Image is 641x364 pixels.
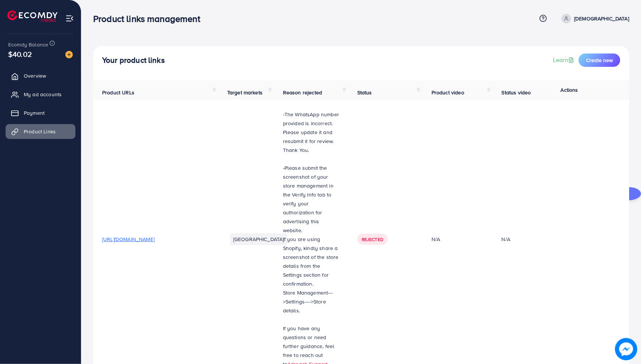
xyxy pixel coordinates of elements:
[502,89,531,96] span: Status video
[93,13,206,24] h3: Product links management
[7,10,58,22] img: logo
[553,56,576,64] a: Learn
[283,164,333,234] span: Please submit the screenshot of your store management in the Verify Info tab to verify your autho...
[102,56,165,65] h4: Your product links
[357,89,372,96] span: Status
[283,289,333,314] span: Store Management--->Settings---->Store details.
[24,109,45,117] span: Payment
[615,338,637,360] img: image
[6,87,75,102] a: My ad accounts
[6,105,75,120] a: Payment
[561,86,578,94] span: Actions
[6,124,75,139] a: Product Links
[502,235,510,243] div: N/A
[432,89,464,96] span: Product video
[283,235,339,287] span: If you are using Shopify, kindly share a screenshot of the store details from the Settings sectio...
[8,49,32,59] span: $40.02
[283,89,322,96] span: Reason rejected
[65,51,73,58] img: image
[6,68,75,83] a: Overview
[579,53,620,67] button: Create new
[586,56,613,64] span: Create new
[102,89,134,96] span: Product URLs
[65,14,74,23] img: menu
[283,110,339,155] p: -The WhatsApp number provided is incorrect. Please update it and resubmit it for review. Thank You.
[230,233,287,245] li: [GEOGRAPHIC_DATA]
[559,14,629,23] a: [DEMOGRAPHIC_DATA]
[102,235,154,243] span: [URL][DOMAIN_NAME]
[227,89,263,96] span: Target markets
[432,235,484,243] div: N/A
[283,163,339,235] p: -
[8,41,48,48] span: Ecomdy Balance
[24,72,46,79] span: Overview
[574,14,629,23] p: [DEMOGRAPHIC_DATA]
[362,236,383,243] span: Rejected
[24,91,62,98] span: My ad accounts
[24,128,56,135] span: Product Links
